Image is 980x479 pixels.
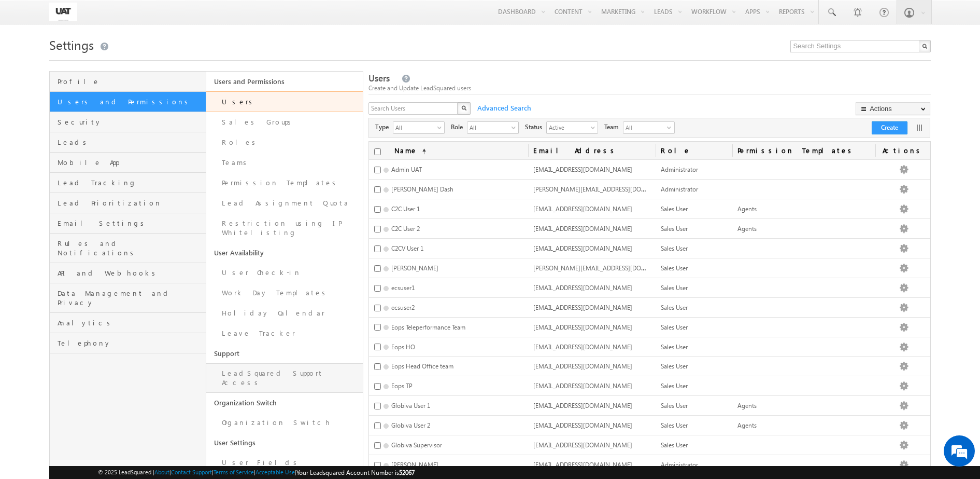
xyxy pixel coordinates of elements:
[391,441,442,449] span: Globiva Supervisor
[206,453,363,473] a: User Fields
[206,323,363,344] a: Leave Tracker
[50,263,206,283] a: API and Webhooks
[391,421,430,429] span: Globiva User 2
[58,268,203,278] span: API and Webhooks
[661,166,698,173] span: Administrator
[661,264,688,272] span: Sales User
[661,205,688,213] span: Sales User
[604,122,623,132] span: Team
[533,382,632,390] span: [EMAIL_ADDRESS][DOMAIN_NAME]
[50,112,206,132] a: Security
[58,178,203,187] span: Lead Tracking
[368,72,390,84] span: Users
[206,263,363,283] a: User Check-in
[206,413,363,433] a: Organization Switch
[533,441,632,449] span: [EMAIL_ADDRESS][DOMAIN_NAME]
[737,421,757,429] span: Agents
[656,142,732,159] a: Role
[206,393,363,413] a: Organization Switch
[391,185,453,193] span: [PERSON_NAME] Dash
[206,213,363,243] a: Restriction using IP Whitelisting
[206,72,363,91] a: Users and Permissions
[533,402,632,409] span: [EMAIL_ADDRESS][DOMAIN_NAME]
[451,122,467,132] span: Role
[206,153,363,173] a: Teams
[49,3,77,21] img: Custom Logo
[467,122,510,132] span: All
[391,304,415,311] span: ecsuser2
[206,283,363,303] a: Work Day Templates
[661,225,688,232] span: Sales User
[206,173,363,193] a: Permission Templates
[623,122,665,133] span: All
[50,234,206,263] a: Rules and Notifications
[206,303,363,323] a: Holiday Calendar
[533,284,632,292] span: [EMAIL_ADDRESS][DOMAIN_NAME]
[375,122,393,132] span: Type
[58,338,203,348] span: Telephony
[472,103,534,113] span: Advanced Search
[391,205,420,213] span: C2C User 1
[525,122,546,132] span: Status
[533,421,632,429] span: [EMAIL_ADDRESS][DOMAIN_NAME]
[661,244,688,252] span: Sales User
[50,132,206,153] a: Leads
[58,198,203,208] span: Lead Prioritization
[661,323,688,331] span: Sales User
[50,173,206,193] a: Lead Tracking
[512,125,520,130] span: select
[50,72,206,92] a: Profile
[737,205,757,213] span: Agents
[661,441,688,449] span: Sales User
[661,382,688,390] span: Sales User
[206,132,363,153] a: Roles
[368,84,931,93] div: Create and Update LeadSquared users
[391,264,438,272] span: [PERSON_NAME]
[58,77,203,86] span: Profile
[547,122,589,132] span: Active
[206,112,363,132] a: Sales Groups
[790,40,931,52] input: Search Settings
[58,138,203,147] span: Leads
[255,469,295,475] a: Acceptable Use
[214,469,254,475] a: Terms of Service
[533,225,632,232] span: [EMAIL_ADDRESS][DOMAIN_NAME]
[391,402,430,409] span: Globiva User 1
[58,218,203,228] span: Email Settings
[533,304,632,311] span: [EMAIL_ADDRESS][DOMAIN_NAME]
[391,382,413,390] span: Eops TP
[533,323,632,331] span: [EMAIL_ADDRESS][DOMAIN_NAME]
[98,468,415,477] span: © 2025 LeadSquared | | | | |
[418,147,426,156] span: (sorted ascending)
[391,323,465,331] span: Eops Teleperformance Team
[49,36,94,53] span: Settings
[528,142,656,159] a: Email Address
[393,122,436,132] span: All
[661,304,688,311] span: Sales User
[391,343,415,351] span: Eops HO
[533,362,632,370] span: [EMAIL_ADDRESS][DOMAIN_NAME]
[661,461,698,469] span: Administrator
[50,153,206,173] a: Mobile App
[206,193,363,213] a: Lead Assignment Quota
[206,363,363,393] a: LeadSquared Support Access
[856,102,930,115] button: Actions
[58,158,203,167] span: Mobile App
[661,185,698,193] span: Administrator
[206,433,363,453] a: User Settings
[50,213,206,234] a: Email Settings
[391,225,420,232] span: C2C User 2
[58,97,203,106] span: Users and Permissions
[58,117,203,127] span: Security
[50,313,206,333] a: Analytics
[206,91,363,112] a: Users
[533,263,679,272] span: [PERSON_NAME][EMAIL_ADDRESS][DOMAIN_NAME]
[533,343,632,351] span: [EMAIL_ADDRESS][DOMAIN_NAME]
[591,125,599,130] span: select
[533,184,679,193] span: [PERSON_NAME][EMAIL_ADDRESS][DOMAIN_NAME]
[661,402,688,409] span: Sales User
[50,92,206,112] a: Users and Permissions
[296,469,415,476] span: Your Leadsquared Account Number is
[389,142,431,159] a: Name
[58,239,203,257] span: Rules and Notifications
